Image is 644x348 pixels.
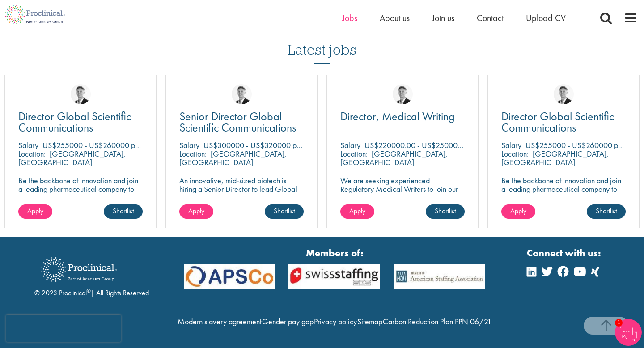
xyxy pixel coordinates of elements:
[265,204,304,219] a: Shortlist
[357,316,382,327] a: Sitemap
[104,204,143,219] a: Shortlist
[6,315,121,342] iframe: reCAPTCHA
[340,140,360,150] span: Salary
[615,319,623,327] span: 1
[232,84,252,104] img: George Watson
[342,12,357,24] a: Jobs
[340,109,455,124] span: Director, Medical Writing
[18,149,46,159] span: Location:
[501,140,521,150] span: Salary
[203,140,414,150] p: US$300000 - US$320000 per annum + Highly Competitive Salary
[615,319,642,346] img: Chatbot
[282,264,387,289] img: APSCo
[34,250,149,298] div: © 2023 Proclinical | All Rights Reserved
[178,316,262,327] a: Modern slavery agreement
[501,204,535,219] a: Apply
[587,204,626,219] a: Shortlist
[179,149,287,167] p: [GEOGRAPHIC_DATA], [GEOGRAPHIC_DATA]
[477,12,504,24] a: Contact
[340,176,465,210] p: We are seeking experienced Regulatory Medical Writers to join our client, a dynamic and growing b...
[87,287,91,294] sup: ®
[314,316,357,327] a: Privacy policy
[179,149,207,159] span: Location:
[18,109,131,135] span: Director Global Scientific Communications
[349,206,365,216] span: Apply
[340,149,448,167] p: [GEOGRAPHIC_DATA], [GEOGRAPHIC_DATA]
[18,149,126,167] p: [GEOGRAPHIC_DATA], [GEOGRAPHIC_DATA]
[432,12,454,24] a: Join us
[501,149,609,167] p: [GEOGRAPHIC_DATA], [GEOGRAPHIC_DATA]
[262,316,314,327] a: Gender pay gap
[179,109,296,135] span: Senior Director Global Scientific Communications
[18,111,143,133] a: Director Global Scientific Communications
[510,206,526,216] span: Apply
[501,149,529,159] span: Location:
[527,246,603,260] strong: Connect with us:
[42,140,252,150] p: US$255000 - US$260000 per annum + Highly Competitive Salary
[340,111,465,122] a: Director, Medical Writing
[27,206,43,216] span: Apply
[501,176,626,219] p: Be the backbone of innovation and join a leading pharmaceutical company to help keep life-changin...
[526,12,566,24] a: Upload CV
[18,204,52,219] a: Apply
[177,264,282,289] img: APSCo
[179,176,304,210] p: An innovative, mid-sized biotech is hiring a Senior Director to lead Global Scientific Communicat...
[288,20,356,64] h3: Latest jobs
[387,264,492,289] img: APSCo
[34,251,124,288] img: Proclinical Recruitment
[426,204,465,219] a: Shortlist
[393,84,413,104] img: George Watson
[340,204,374,219] a: Apply
[179,140,199,150] span: Salary
[383,316,491,327] a: Carbon Reduction Plan PPN 06/21
[364,140,596,150] p: US$220000.00 - US$250000.00 per annum + Highly Competitive Salary
[501,111,626,133] a: Director Global Scientific Communications
[71,84,91,104] img: George Watson
[340,149,368,159] span: Location:
[179,111,304,133] a: Senior Director Global Scientific Communications
[554,84,574,104] img: George Watson
[380,12,410,24] a: About us
[18,176,143,219] p: Be the backbone of innovation and join a leading pharmaceutical company to help keep life-changin...
[188,206,204,216] span: Apply
[184,246,486,260] strong: Members of:
[179,204,213,219] a: Apply
[18,140,38,150] span: Salary
[501,109,614,135] span: Director Global Scientific Communications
